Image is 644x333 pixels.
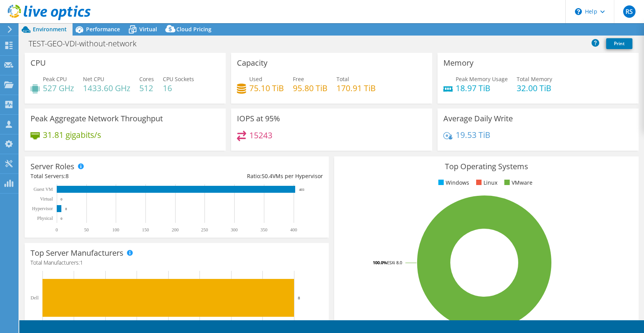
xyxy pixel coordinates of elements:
[201,227,208,233] text: 250
[176,25,211,33] span: Cloud Pricing
[237,114,280,123] h3: IOPS at 95%
[340,162,632,171] h3: Top Operating Systems
[83,84,130,92] h4: 1433.60 GHz
[373,260,387,265] tspan: 100.0%
[30,249,123,257] h3: Top Server Manufacturers
[336,84,376,92] h4: 170.91 TiB
[86,25,120,33] span: Performance
[43,131,101,139] h4: 31.81 gigabits/s
[112,227,119,233] text: 100
[172,227,179,233] text: 200
[606,38,632,49] a: Print
[293,84,328,92] h4: 95.80 TiB
[249,84,284,92] h4: 75.10 TiB
[30,59,46,67] h3: CPU
[290,227,297,233] text: 400
[142,227,149,233] text: 150
[502,178,532,187] li: VMware
[456,84,508,92] h4: 18.97 TiB
[293,75,304,83] span: Free
[436,178,469,187] li: Windows
[30,295,39,301] text: Dell
[139,75,154,83] span: Cores
[443,114,513,123] h3: Average Daily Write
[83,75,104,83] span: Net CPU
[249,131,272,139] h4: 15243
[260,227,267,233] text: 350
[299,188,304,192] text: 403
[30,114,163,123] h3: Peak Aggregate Network Throughput
[30,172,177,180] div: Total Servers:
[443,59,473,67] h3: Memory
[262,172,272,180] span: 50.4
[66,172,69,180] span: 8
[139,25,157,33] span: Virtual
[387,260,402,265] tspan: ESXi 8.0
[43,84,74,92] h4: 527 GHz
[517,84,552,92] h4: 32.00 TiB
[623,5,636,18] span: RS
[30,258,323,267] h4: Total Manufacturers:
[84,227,89,233] text: 50
[298,296,300,300] text: 8
[40,196,53,202] text: Virtual
[61,197,63,201] text: 0
[177,172,323,180] div: Ratio: VMs per Hypervisor
[575,8,582,15] svg: \n
[237,59,267,67] h3: Capacity
[30,162,74,171] h3: Server Roles
[25,39,149,48] h1: TEST-GEO-VDI-without-network
[517,75,552,83] span: Total Memory
[80,259,83,266] span: 1
[37,216,53,221] text: Physical
[32,206,53,211] text: Hypervisor
[139,84,154,92] h4: 512
[56,227,58,233] text: 0
[43,75,67,83] span: Peak CPU
[163,84,194,92] h4: 16
[65,207,67,211] text: 8
[336,75,349,83] span: Total
[456,75,508,83] span: Peak Memory Usage
[61,217,63,221] text: 0
[474,178,497,187] li: Linux
[249,75,262,83] span: Used
[34,187,53,192] text: Guest VM
[231,227,238,233] text: 300
[163,75,194,83] span: CPU Sockets
[33,25,67,33] span: Environment
[456,131,490,139] h4: 19.53 TiB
